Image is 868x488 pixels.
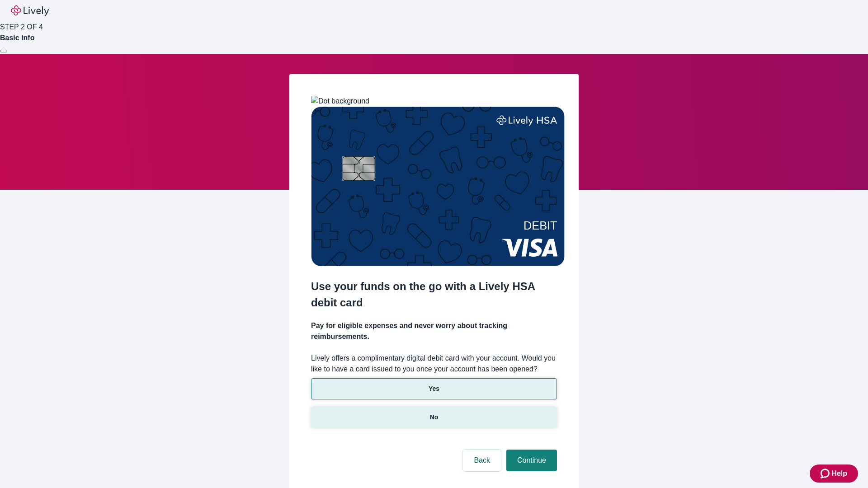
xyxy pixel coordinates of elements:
[430,413,439,422] p: No
[821,468,831,479] svg: Zendesk support icon
[810,465,858,483] button: Zendesk support iconHelp
[506,450,557,471] button: Continue
[11,5,49,16] img: Lively
[311,278,557,311] h2: Use your funds on the go with a Lively HSA debit card
[311,353,557,375] label: Lively offers a complimentary digital debit card with your account. Would you like to have a card...
[311,320,557,342] h4: Pay for eligible expenses and never worry about tracking reimbursements.
[429,384,439,394] p: Yes
[463,450,501,471] button: Back
[311,96,369,107] img: Dot background
[311,407,557,428] button: No
[311,107,565,266] img: Debit card
[831,468,847,479] span: Help
[311,378,557,399] button: Yes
